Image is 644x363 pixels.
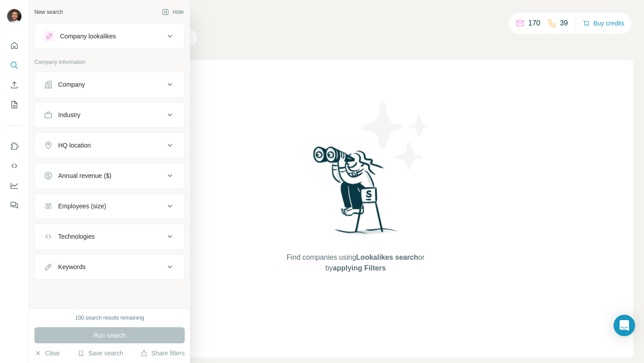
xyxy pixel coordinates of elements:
div: Annual revenue ($) [58,171,111,180]
button: HQ location [35,135,184,156]
button: Use Surfe API [7,158,21,174]
button: Keywords [35,256,184,278]
div: Company [58,80,85,89]
div: Open Intercom Messenger [614,315,635,336]
span: Find companies using or by [284,252,427,274]
button: Hide [156,5,190,19]
span: Lookalikes search [356,253,418,261]
div: 100 search results remaining [75,314,144,322]
span: applying Filters [333,264,386,272]
button: Employees (size) [35,195,184,217]
div: Industry [58,110,80,119]
img: Surfe Illustration - Stars [356,96,436,176]
button: Feedback [7,197,21,213]
div: Employees (size) [58,202,106,211]
button: Search [7,57,21,73]
button: Enrich CSV [7,77,21,93]
button: Use Surfe on LinkedIn [7,138,21,154]
button: Save search [77,349,123,358]
button: Technologies [35,226,184,247]
div: Company lookalikes [60,32,116,41]
div: New search [34,8,63,16]
h4: Search [78,11,633,23]
p: 170 [528,18,540,29]
img: Avatar [7,9,21,23]
button: Company [35,74,184,95]
button: Industry [35,104,184,126]
button: Share filters [140,349,185,358]
button: My lists [7,97,21,113]
button: Buy credits [583,17,624,30]
button: Quick start [7,38,21,54]
div: Keywords [58,262,85,271]
img: Surfe Illustration - Woman searching with binoculars [309,144,402,244]
p: 39 [560,18,568,29]
div: HQ location [58,141,91,150]
button: Dashboard [7,177,21,194]
p: Company information [34,58,185,66]
button: Company lookalikes [35,25,184,47]
div: Technologies [58,232,95,241]
button: Clear [34,349,60,358]
button: Annual revenue ($) [35,165,184,186]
